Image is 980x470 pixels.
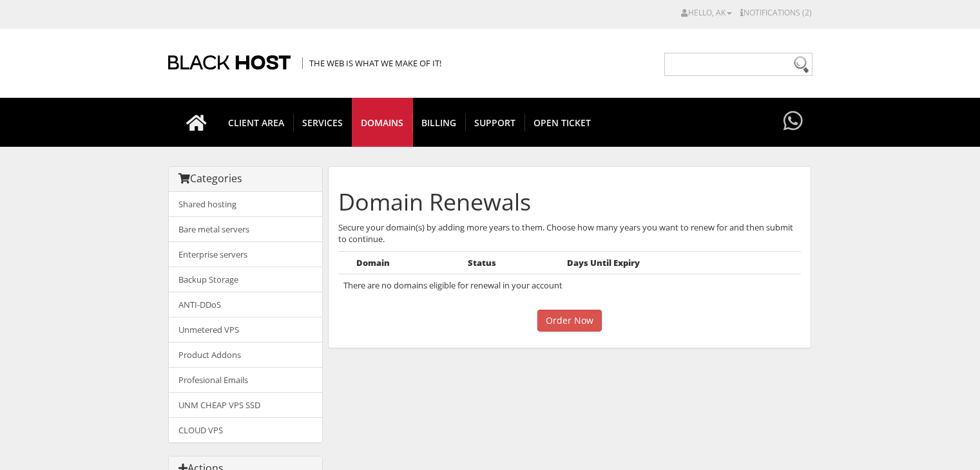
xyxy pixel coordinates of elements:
[537,310,602,332] input: Order Now
[219,98,294,147] a: CLIENT AREA
[352,98,413,147] a: Domains
[352,114,413,131] span: Domains
[412,98,466,147] a: Billing
[465,98,525,147] a: Support
[169,417,322,442] a: CLOUD VPS
[681,7,732,18] a: Hello, AK
[219,114,294,131] span: CLIENT AREA
[664,53,812,76] input: Need help?
[338,274,801,297] td: There are no domains eligible for renewal in your account
[169,267,322,292] a: Backup Storage
[293,98,352,147] a: SERVICES
[173,98,220,147] a: Go to homepage
[169,216,322,242] a: Bare metal servers
[463,251,561,274] th: Status
[293,114,352,131] span: SERVICES
[178,173,312,185] h3: Categories
[169,367,322,393] a: Profesional Emails
[169,241,322,267] a: Enterprise servers
[338,189,801,215] h1: Domain Renewals
[169,292,322,317] a: ANTI-DDoS
[562,251,774,274] th: Days Until Expiry
[524,98,600,147] a: Open Ticket
[169,392,322,418] a: UNM CHEAP VPS SSD
[338,221,801,245] p: Secure your domain(s) by adding more years to them. Choose how many years you want to renew for a...
[169,342,322,368] a: Product Addons
[169,192,322,217] a: Shared hosting
[351,251,463,274] th: Domain
[412,114,466,131] span: Billing
[169,317,322,343] a: Unmetered VPS
[740,7,812,18] a: Notifications (2)
[465,114,525,131] span: Support
[302,57,441,69] span: The Web is what we make of it!
[780,98,806,146] a: Have questions?
[524,114,600,131] span: Open Ticket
